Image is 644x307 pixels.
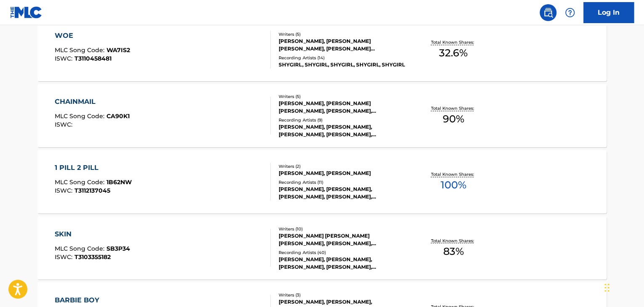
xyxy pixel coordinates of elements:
[431,171,476,177] p: Total Known Shares:
[279,55,406,61] div: Recording Artists ( 14 )
[55,55,75,62] span: ISWC :
[279,123,406,138] div: [PERSON_NAME], [PERSON_NAME], [PERSON_NAME], [PERSON_NAME], [PERSON_NAME]
[279,232,406,247] div: [PERSON_NAME] [PERSON_NAME] [PERSON_NAME], [PERSON_NAME], [PERSON_NAME], [PERSON_NAME], [PERSON_N...
[279,255,406,270] div: [PERSON_NAME], [PERSON_NAME], [PERSON_NAME], [PERSON_NAME], [PERSON_NAME]
[37,18,607,81] a: WOEMLC Song Code:WA7IS2ISWC:T3110458481Writers (5)[PERSON_NAME], [PERSON_NAME] [PERSON_NAME], [PE...
[55,112,106,120] span: MLC Song Code :
[55,253,75,260] span: ISWC :
[279,169,406,177] div: [PERSON_NAME], [PERSON_NAME]
[443,243,463,259] span: 83 %
[55,97,130,107] div: CHAINMAIL
[106,46,130,54] span: WA7IS2
[37,150,607,213] a: 1 PILL 2 PILLMLC Song Code:1B62NWISWC:T3112137045Writers (2)[PERSON_NAME], [PERSON_NAME]Recording...
[442,111,464,127] span: 90 %
[279,163,406,169] div: Writers ( 2 )
[75,187,110,194] span: T3112137045
[279,61,406,69] div: SHYGIRL, SHYGIRL, SHYGIRL, SHYGIRL, SHYGIRL
[279,100,406,115] div: [PERSON_NAME], [PERSON_NAME] [PERSON_NAME], [PERSON_NAME], [PERSON_NAME] [PERSON_NAME] [PERSON_NAME]
[562,4,578,21] div: Help
[440,177,466,193] span: 100 %
[583,2,634,23] a: Log In
[106,244,130,252] span: SB3P34
[431,237,476,243] p: Total Known Shares:
[279,185,406,201] div: [PERSON_NAME], [PERSON_NAME], [PERSON_NAME], [PERSON_NAME], [PERSON_NAME]
[543,8,553,18] img: search
[55,31,130,41] div: WOE
[55,187,75,194] span: ISWC :
[431,105,476,111] p: Total Known Shares:
[431,39,476,45] p: Total Known Shares:
[37,216,607,279] a: SKINMLC Song Code:SB3P34ISWC:T3103355182Writers (10)[PERSON_NAME] [PERSON_NAME] [PERSON_NAME], [P...
[602,267,644,307] iframe: Chat Widget
[55,46,106,54] span: MLC Song Code :
[279,225,406,232] div: Writers ( 10 )
[55,229,130,239] div: SKIN
[55,178,106,186] span: MLC Song Code :
[279,93,406,100] div: Writers ( 5 )
[106,178,132,186] span: 1B62NW
[279,31,406,37] div: Writers ( 5 )
[565,8,575,18] img: help
[106,112,130,120] span: CA90K1
[55,244,106,252] span: MLC Song Code :
[75,253,111,260] span: T3103355182
[55,121,75,128] span: ISWC :
[75,55,112,62] span: T3110458481
[55,295,131,305] div: BARBIE BOY
[279,179,406,185] div: Recording Artists ( 11 )
[439,45,468,61] span: 32.6 %
[279,291,406,298] div: Writers ( 3 )
[10,6,43,19] img: MLC Logo
[279,37,406,53] div: [PERSON_NAME], [PERSON_NAME] [PERSON_NAME], [PERSON_NAME] [PERSON_NAME] [PERSON_NAME]
[279,117,406,123] div: Recording Artists ( 9 )
[55,163,132,173] div: 1 PILL 2 PILL
[37,84,607,147] a: CHAINMAILMLC Song Code:CA90K1ISWC:Writers (5)[PERSON_NAME], [PERSON_NAME] [PERSON_NAME], [PERSON_...
[540,4,556,21] a: Public Search
[279,249,406,255] div: Recording Artists ( 40 )
[604,275,609,300] div: Drag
